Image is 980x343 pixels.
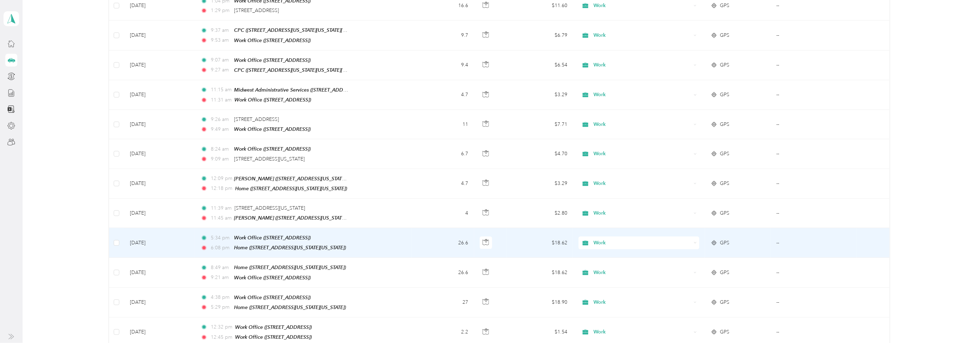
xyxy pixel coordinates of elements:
[124,288,195,318] td: [DATE]
[594,121,692,128] span: Work
[234,176,478,182] span: [PERSON_NAME] ([STREET_ADDRESS][US_STATE] , [US_STATE][GEOGRAPHIC_DATA], [GEOGRAPHIC_DATA])
[771,110,857,139] td: --
[720,209,730,217] span: GPS
[771,258,857,287] td: --
[771,51,857,80] td: --
[412,139,474,169] td: 6.7
[771,169,857,199] td: --
[412,288,474,318] td: 27
[211,96,232,104] span: 11:31 am
[720,150,730,158] span: GPS
[124,139,195,169] td: [DATE]
[211,145,231,153] span: 8:24 am
[234,245,346,250] span: Home ([STREET_ADDRESS][US_STATE][US_STATE])
[211,66,231,74] span: 9:27 am
[211,293,231,301] span: 4:38 pm
[234,57,311,63] span: Work Office ([STREET_ADDRESS])
[211,36,231,44] span: 9:53 am
[720,269,730,277] span: GPS
[234,156,305,162] span: [STREET_ADDRESS][US_STATE]
[720,91,730,99] span: GPS
[124,80,195,110] td: [DATE]
[720,298,730,306] span: GPS
[211,264,231,272] span: 8:49 am
[594,209,692,217] span: Work
[594,91,692,99] span: Work
[234,67,367,73] span: CPC ([STREET_ADDRESS][US_STATE][US_STATE][US_STATE])
[211,185,232,192] span: 12:18 pm
[234,275,311,280] span: Work Office ([STREET_ADDRESS])
[235,205,305,211] span: [STREET_ADDRESS][US_STATE]
[211,234,231,242] span: 5:34 pm
[211,274,231,281] span: 9:21 am
[235,97,311,103] span: Work Office ([STREET_ADDRESS])
[124,51,195,80] td: [DATE]
[594,269,692,277] span: Work
[720,2,730,10] span: GPS
[412,258,474,287] td: 26.6
[412,199,474,228] td: 4
[771,288,857,318] td: --
[507,169,573,199] td: $3.29
[594,150,692,158] span: Work
[211,126,231,133] span: 9:49 am
[940,303,980,343] iframe: Everlance-gr Chat Button Frame
[507,21,573,50] td: $6.79
[594,239,692,247] span: Work
[594,61,692,69] span: Work
[211,56,231,64] span: 9:07 am
[720,328,730,336] span: GPS
[234,27,367,33] span: CPC ([STREET_ADDRESS][US_STATE][US_STATE][US_STATE])
[412,51,474,80] td: 9.4
[234,126,311,132] span: Work Office ([STREET_ADDRESS])
[412,228,474,258] td: 26.6
[507,228,573,258] td: $18.62
[211,204,232,212] span: 11:39 am
[124,199,195,228] td: [DATE]
[720,239,730,247] span: GPS
[720,31,730,39] span: GPS
[771,21,857,50] td: --
[124,110,195,139] td: [DATE]
[507,258,573,287] td: $18.62
[507,80,573,110] td: $3.29
[211,86,231,94] span: 11:15 am
[507,51,573,80] td: $6.54
[507,288,573,318] td: $18.90
[211,333,232,341] span: 12:45 pm
[235,334,312,340] span: Work Office ([STREET_ADDRESS])
[594,298,692,306] span: Work
[412,21,474,50] td: 9.7
[211,116,231,123] span: 9:26 am
[594,328,692,336] span: Work
[412,169,474,199] td: 4.7
[771,80,857,110] td: --
[234,37,311,43] span: Work Office ([STREET_ADDRESS])
[211,175,231,182] span: 12:09 pm
[234,116,279,122] span: [STREET_ADDRESS]
[234,295,311,300] span: Work Office ([STREET_ADDRESS])
[720,121,730,128] span: GPS
[507,199,573,228] td: $2.80
[234,146,311,152] span: Work Office ([STREET_ADDRESS])
[124,169,195,199] td: [DATE]
[124,228,195,258] td: [DATE]
[124,21,195,50] td: [DATE]
[594,31,692,39] span: Work
[771,139,857,169] td: --
[211,155,231,163] span: 9:09 am
[771,228,857,258] td: --
[720,180,730,187] span: GPS
[771,199,857,228] td: --
[211,244,231,252] span: 6:08 pm
[211,27,231,34] span: 9:37 am
[234,235,311,240] span: Work Office ([STREET_ADDRESS])
[412,80,474,110] td: 4.7
[234,87,358,93] span: Midwest Administrative Services ([STREET_ADDRESS])
[211,303,231,311] span: 5:29 pm
[507,139,573,169] td: $4.70
[720,61,730,69] span: GPS
[594,180,692,187] span: Work
[234,264,346,270] span: Home ([STREET_ADDRESS][US_STATE][US_STATE])
[412,110,474,139] td: 11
